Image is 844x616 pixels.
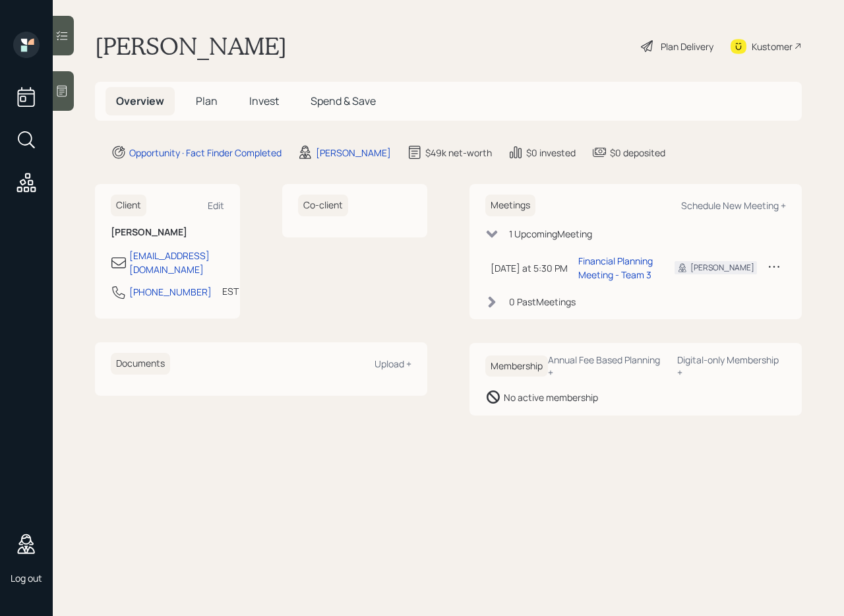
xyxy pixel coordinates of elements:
[111,353,170,375] h6: Documents
[95,32,287,61] h1: [PERSON_NAME]
[375,357,411,370] div: Upload +
[129,285,212,299] div: [PHONE_NUMBER]
[116,94,164,108] span: Overview
[578,254,653,282] div: Financial Planning Meeting - Team 3
[129,249,224,276] div: [EMAIL_ADDRESS][DOMAIN_NAME]
[311,94,376,108] span: Spend & Save
[485,355,548,377] h6: Membership
[681,199,786,212] div: Schedule New Meeting +
[677,354,786,379] div: Digital-only Membership +
[690,262,754,274] div: [PERSON_NAME]
[111,227,224,238] h6: [PERSON_NAME]
[11,572,42,584] div: Log out
[485,195,535,216] h6: Meetings
[249,94,279,108] span: Invest
[509,295,576,309] div: 0 Past Meeting s
[222,284,239,298] div: EST
[129,146,282,160] div: Opportunity · Fact Finder Completed
[504,390,598,404] div: No active membership
[316,146,391,160] div: [PERSON_NAME]
[752,40,793,53] div: Kustomer
[548,354,667,379] div: Annual Fee Based Planning +
[111,195,146,216] h6: Client
[425,146,492,160] div: $49k net-worth
[491,261,568,275] div: [DATE] at 5:30 PM
[610,146,665,160] div: $0 deposited
[208,199,224,212] div: Edit
[661,40,713,53] div: Plan Delivery
[526,146,576,160] div: $0 invested
[196,94,218,108] span: Plan
[509,227,592,241] div: 1 Upcoming Meeting
[298,195,348,216] h6: Co-client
